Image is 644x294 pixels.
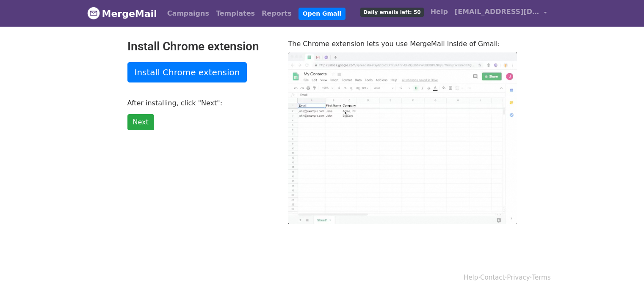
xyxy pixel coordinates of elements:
[258,5,295,22] a: Reports
[451,3,550,23] a: [EMAIL_ADDRESS][DOMAIN_NAME]
[288,39,517,48] p: The Chrome extension lets you use MergeMail inside of Gmail:
[464,274,478,281] a: Help
[164,5,213,22] a: Campaigns
[87,5,157,22] a: MergeMail
[507,274,530,281] a: Privacy
[532,274,550,281] a: Terms
[427,3,451,20] a: Help
[299,8,345,20] a: Open Gmail
[360,8,423,17] span: Daily emails left: 50
[127,99,276,107] p: After installing, click "Next":
[127,39,276,54] h2: Install Chrome extension
[480,274,505,281] a: Contact
[455,7,539,17] span: [EMAIL_ADDRESS][DOMAIN_NAME]
[357,3,427,20] a: Daily emails left: 50
[87,7,100,19] img: MergeMail logo
[127,114,154,130] a: Next
[213,5,258,22] a: Templates
[127,62,247,82] a: Install Chrome extension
